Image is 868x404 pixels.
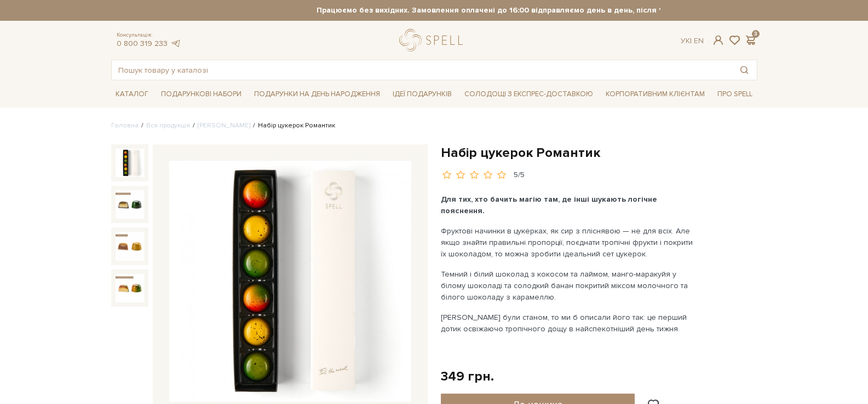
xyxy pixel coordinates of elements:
div: 5/5 [514,170,525,180]
div: Ук [681,36,704,46]
span: Консультація: [117,32,181,39]
strong: Працюємо без вихідних. Замовлення оплачені до 16:00 відправляємо день в день, після 16:00 - насту... [208,5,854,15]
a: telegram [170,39,181,48]
a: Головна [111,121,139,130]
button: Пошук товару у каталозі [732,60,757,80]
img: Набір цукерок Романтик [116,149,144,177]
a: logo [399,29,468,51]
b: Для тих, хто бачить магію там, де інші шукають логічне пояснення. [441,195,657,215]
a: En [694,36,704,45]
span: Про Spell [713,86,757,103]
img: Набір цукерок Романтик [116,232,144,260]
h1: Набір цукерок Романтик [441,144,757,161]
a: [PERSON_NAME] [198,121,250,130]
span: Каталог [111,86,153,103]
p: Фруктові начинки в цукерках, як сир з пліснявою — не для всіх. Але якщо знайти правильні пропорці... [441,225,698,260]
input: Пошук товару у каталозі [112,60,732,80]
div: 349 грн. [441,368,494,385]
span: Ідеї подарунків [388,86,456,103]
img: Набір цукерок Романтик [169,161,411,402]
p: [PERSON_NAME] були станом, то ми б описали його так: це перший дотик освіжаючо тропічного дощу в ... [441,312,698,335]
a: Вся продукція [146,121,190,130]
a: Солодощі з експрес-доставкою [460,85,597,103]
span: Подарунки на День народження [250,86,384,103]
li: Набір цукерок Романтик [250,121,335,131]
p: Темний і білий шоколад з кокосом та лаймом, манго-маракуйя у білому шоколаді та солодкий банан по... [441,268,698,303]
a: 0 800 319 233 [117,39,168,48]
img: Набір цукерок Романтик [116,274,144,302]
a: Корпоративним клієнтам [601,85,709,103]
span: | [690,36,692,45]
span: Подарункові набори [157,86,246,103]
img: Набір цукерок Романтик [116,190,144,219]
